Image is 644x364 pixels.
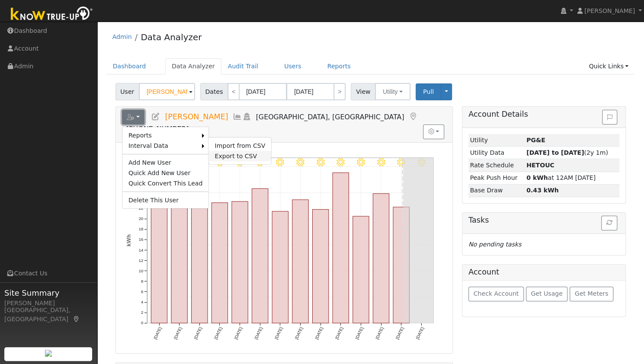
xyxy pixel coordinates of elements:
i: 8/16 - Clear [397,158,405,166]
a: < [227,83,240,100]
text: 20 [138,216,143,221]
span: Check Account [473,290,519,297]
span: User [115,83,139,100]
text: 12 [138,258,143,263]
a: Login As (last Never) [242,112,252,121]
rect: onclick="" [292,200,308,323]
strong: [DATE] to [DATE] [526,149,584,156]
a: Reports [321,58,357,74]
text: 0 [141,320,143,325]
a: Dashboard [106,58,153,74]
text: 2 [141,310,143,315]
h5: Account Details [468,110,619,119]
a: Quick Add New User [122,168,209,178]
a: Users [278,58,308,74]
a: Reports [122,130,202,140]
a: Admin [112,33,132,40]
td: Peak Push Hour [468,172,525,184]
i: 8/08 - Clear [236,158,244,166]
i: 8/10 - Clear [276,158,284,166]
span: Pull [423,88,434,95]
a: Map [408,112,418,121]
i: 8/09 - Clear [256,158,264,166]
i: 8/12 - Clear [317,158,325,166]
span: Dates [200,83,228,100]
rect: onclick="" [393,207,409,323]
a: Quick Convert This Lead [122,178,209,188]
rect: onclick="" [333,172,349,323]
button: Get Meters [570,287,613,301]
td: at 12AM [DATE] [525,172,619,184]
rect: onclick="" [272,211,288,323]
a: Add New User [122,157,209,168]
rect: onclick="" [151,205,167,323]
span: (2y 1m) [526,149,608,156]
td: Utility [468,134,525,147]
text: [DATE] [334,326,344,340]
td: Rate Schedule [468,159,525,172]
text: [DATE] [253,326,263,340]
text: 10 [138,268,143,273]
a: > [333,83,346,100]
button: Pull [416,83,441,100]
span: [PHONE_NUMBER] [126,125,189,133]
rect: onclick="" [252,188,268,323]
img: retrieve [45,350,52,357]
button: Refresh [601,216,617,230]
a: Interval Data [122,140,202,151]
span: Get Usage [531,290,562,297]
text: [DATE] [193,326,203,340]
text: 6 [141,289,143,294]
text: [DATE] [213,326,223,340]
h5: Account [468,268,499,276]
rect: onclick="" [191,185,207,323]
i: 8/07 - Clear [215,158,224,166]
text: [DATE] [294,326,304,340]
text: 16 [138,237,143,242]
button: Utility [375,83,410,100]
strong: Y [526,162,554,169]
span: Site Summary [4,287,93,299]
text: [DATE] [375,326,384,340]
text: [DATE] [354,326,364,340]
a: Quick Links [582,58,635,74]
h5: Tasks [468,216,619,225]
i: 8/13 - Clear [336,158,345,166]
i: 8/14 - Clear [357,158,365,166]
a: Data Analyzer [165,58,221,74]
text: [DATE] [233,326,243,340]
strong: 0.43 kWh [526,187,559,194]
a: Multi-Series Graph [233,112,242,121]
strong: ID: 17181282, authorized: 08/15/25 [526,137,545,144]
text: [DATE] [173,326,183,340]
a: Map [73,316,80,322]
span: [PERSON_NAME] [165,112,228,121]
span: [PERSON_NAME] [584,7,635,14]
rect: onclick="" [232,201,248,323]
i: 8/11 - Clear [296,158,304,166]
i: No pending tasks [468,241,521,248]
text: [DATE] [153,326,163,340]
a: Import from CSV [208,140,271,151]
a: Edit User (35267) [151,112,160,121]
a: Delete This User [122,195,209,205]
td: Utility Data [468,147,525,159]
text: 8 [141,279,143,284]
span: View [351,83,375,100]
rect: onclick="" [353,216,369,323]
rect: onclick="" [211,203,227,323]
text: [DATE] [274,326,284,340]
strong: 0 kWh [526,174,548,181]
text: [DATE] [395,326,405,340]
span: Get Meters [575,290,609,297]
span: [GEOGRAPHIC_DATA], [GEOGRAPHIC_DATA] [256,113,404,121]
button: Get Usage [526,287,568,301]
img: Know True-Up [6,5,97,24]
text: [DATE] [415,326,425,340]
text: kWh [125,234,131,247]
input: Select a User [139,83,195,100]
rect: onclick="" [373,194,389,323]
a: Export to CSV [208,151,271,161]
rect: onclick="" [171,199,187,323]
a: Data Analyzer [141,32,202,42]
